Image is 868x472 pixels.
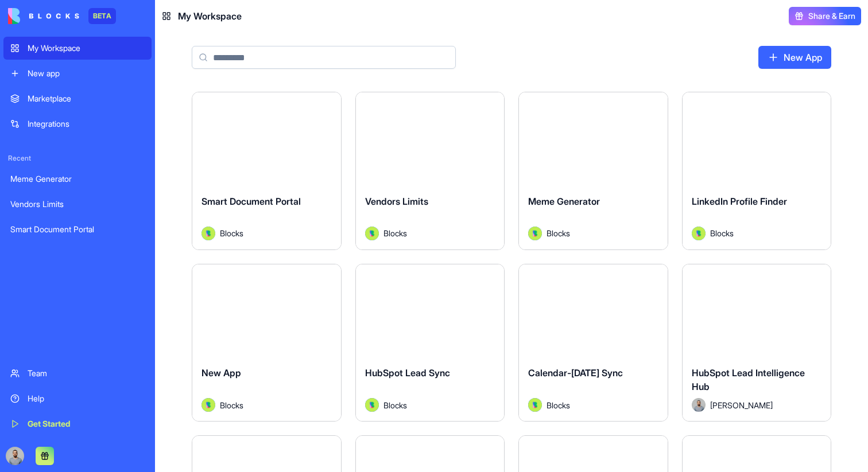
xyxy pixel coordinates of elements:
[383,227,407,239] span: Blocks
[528,227,542,240] img: Avatar
[758,46,831,69] a: New App
[220,227,243,239] span: Blocks
[692,196,787,207] span: LinkedIn Profile Finder
[365,196,428,207] span: Vendors Limits
[365,367,450,379] span: HubSpot Lead Sync
[10,173,145,185] div: Meme Generator
[365,398,379,412] img: Avatar
[28,393,145,404] div: Help
[547,399,570,411] span: Blocks
[192,264,342,422] a: New AppAvatarBlocks
[28,418,145,430] div: Get Started
[28,42,145,54] div: My Workspace
[528,196,600,207] span: Meme Generator
[789,7,861,25] button: Share & Earn
[201,398,215,412] img: Avatar
[383,399,407,411] span: Blocks
[365,227,379,240] img: Avatar
[201,227,215,240] img: Avatar
[28,93,145,104] div: Marketplace
[3,37,152,60] a: My Workspace
[682,264,832,422] a: HubSpot Lead Intelligence HubAvatar[PERSON_NAME]
[3,167,152,190] a: Meme Generator
[355,264,505,422] a: HubSpot Lead SyncAvatarBlocks
[547,227,570,239] span: Blocks
[3,412,152,435] a: Get Started
[10,224,145,235] div: Smart Document Portal
[3,62,152,85] a: New app
[3,218,152,241] a: Smart Document Portal
[8,8,79,24] img: logo
[3,193,152,216] a: Vendors Limits
[692,367,805,392] span: HubSpot Lead Intelligence Hub
[178,9,242,23] span: My Workspace
[3,387,152,410] a: Help
[692,227,706,240] img: Avatar
[692,398,706,412] img: Avatar
[3,87,152,110] a: Marketplace
[6,447,24,465] img: image_123650291_bsq8ao.jpg
[8,8,116,24] a: BETA
[3,154,152,163] span: Recent
[28,368,145,379] div: Team
[220,399,243,411] span: Blocks
[10,198,145,210] div: Vendors Limits
[28,68,145,79] div: New app
[201,367,241,379] span: New App
[3,362,152,385] a: Team
[528,398,542,412] img: Avatar
[710,399,773,411] span: [PERSON_NAME]
[808,10,855,22] span: Share & Earn
[710,227,734,239] span: Blocks
[518,92,668,250] a: Meme GeneratorAvatarBlocks
[3,112,152,135] a: Integrations
[518,264,668,422] a: Calendar-[DATE] SyncAvatarBlocks
[528,367,623,379] span: Calendar-[DATE] Sync
[201,196,301,207] span: Smart Document Portal
[192,92,342,250] a: Smart Document PortalAvatarBlocks
[355,92,505,250] a: Vendors LimitsAvatarBlocks
[682,92,832,250] a: LinkedIn Profile FinderAvatarBlocks
[28,118,145,130] div: Integrations
[88,8,116,24] div: BETA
